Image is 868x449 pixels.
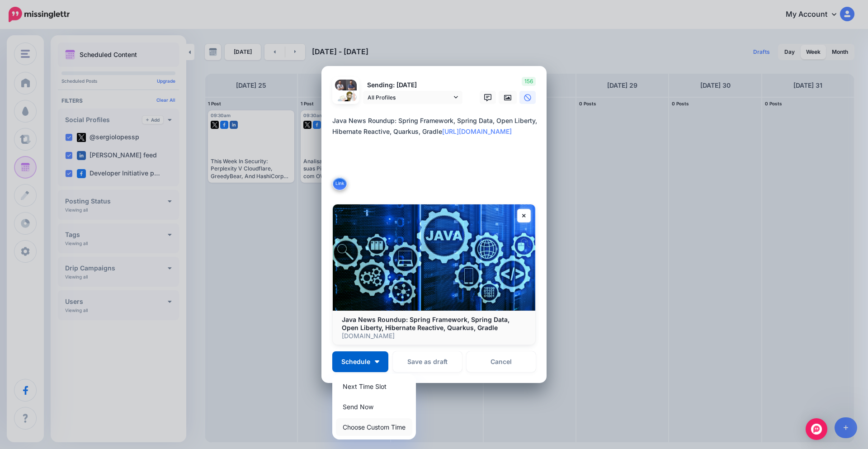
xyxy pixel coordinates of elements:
p: Sending: [DATE] [363,80,462,90]
button: Link [332,177,347,190]
img: QppGEvPG-82148.jpg [335,90,357,112]
img: 1745356928895-67863.png [335,80,346,90]
p: [DOMAIN_NAME] [342,332,526,340]
a: Choose Custom Time [336,418,412,436]
span: Schedule [341,359,370,365]
div: Schedule [332,374,416,440]
b: Java News Roundup: Spring Framework, Spring Data, Open Liberty, Hibernate Reactive, Quarkus, Gradle [342,316,509,331]
button: Schedule [332,351,388,372]
a: Cancel [467,351,536,372]
span: 156 [522,77,536,86]
a: Send Now [336,398,412,416]
a: All Profiles [363,91,462,104]
img: 404938064_7577128425634114_8114752557348925942_n-bsa142071.jpg [346,80,357,90]
img: arrow-down-white.png [375,360,379,363]
img: Java News Roundup: Spring Framework, Spring Data, Open Liberty, Hibernate Reactive, Quarkus, Gradle [333,204,535,311]
a: Next Time Slot [336,378,412,395]
span: All Profiles [368,93,452,102]
button: Save as draft [393,351,462,372]
div: Java News Roundup: Spring Framework, Spring Data, Open Liberty, Hibernate Reactive, Quarkus, Gradle [332,115,540,137]
div: Open Intercom Messenger [806,418,827,440]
